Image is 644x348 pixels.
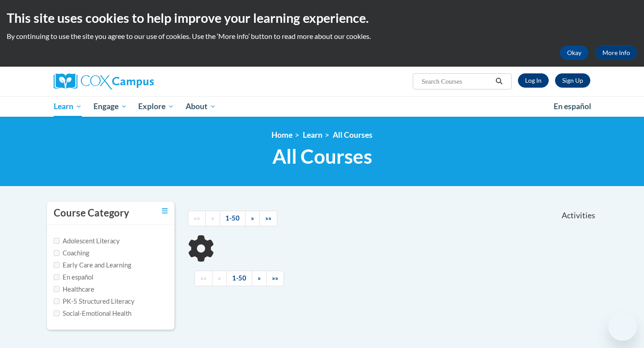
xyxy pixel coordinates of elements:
a: Next [245,211,260,226]
input: Checkbox for Options [54,274,59,280]
h2: This site uses cookies to help improve your learning experience. [7,9,637,27]
span: Learn [54,101,82,112]
input: Checkbox for Options [54,286,59,292]
a: Next [252,271,267,286]
a: Explore [132,96,180,117]
a: Register [555,73,590,88]
span: « [211,214,214,222]
a: More Info [595,46,637,60]
a: Cox Campus [54,73,224,89]
label: PK-5 Structured Literacy [54,297,135,306]
a: Home [271,130,292,140]
a: Previous [212,271,227,286]
input: Search Courses [421,76,492,87]
input: Checkbox for Options [54,298,59,304]
span: «« [194,214,200,222]
span: About [186,101,216,112]
a: All Courses [333,130,373,140]
a: Begining [188,211,206,226]
input: Checkbox for Options [54,262,59,268]
span: »» [272,274,278,282]
button: Search [492,76,506,87]
span: » [258,274,261,282]
a: En español [548,97,597,116]
span: En español [554,102,591,111]
span: Engage [93,101,127,112]
button: Okay [560,46,589,60]
span: «« [200,274,207,282]
label: Early Care and Learning [54,260,131,270]
span: All Courses [272,144,372,168]
a: End [259,211,277,226]
input: Checkbox for Options [54,250,59,256]
label: Social-Emotional Health [54,309,131,318]
a: About [180,96,222,117]
a: End [266,271,284,286]
a: 1-50 [220,211,246,226]
label: Coaching [54,248,89,258]
span: Explore [138,101,174,112]
a: 1-50 [226,271,252,286]
a: Learn [303,130,322,140]
span: »» [265,214,271,222]
a: Begining [195,271,212,286]
a: Engage [88,96,133,117]
label: Healthcare [54,284,94,294]
input: Checkbox for Options [54,238,59,244]
a: Log In [518,73,549,88]
h3: Course Category [54,206,129,220]
label: En español [54,272,93,282]
span: « [218,274,221,282]
a: Previous [205,211,220,226]
div: Main menu [40,96,604,117]
iframe: Button to launch messaging window [608,312,637,341]
span: » [251,214,254,222]
label: Adolescent Literacy [54,236,120,246]
a: Toggle collapse [162,206,168,216]
a: Learn [48,96,88,117]
img: Cox Campus [54,73,154,89]
input: Checkbox for Options [54,310,59,316]
span: Activities [562,211,595,221]
p: By continuing to use the site you agree to our use of cookies. Use the ‘More info’ button to read... [7,31,637,41]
